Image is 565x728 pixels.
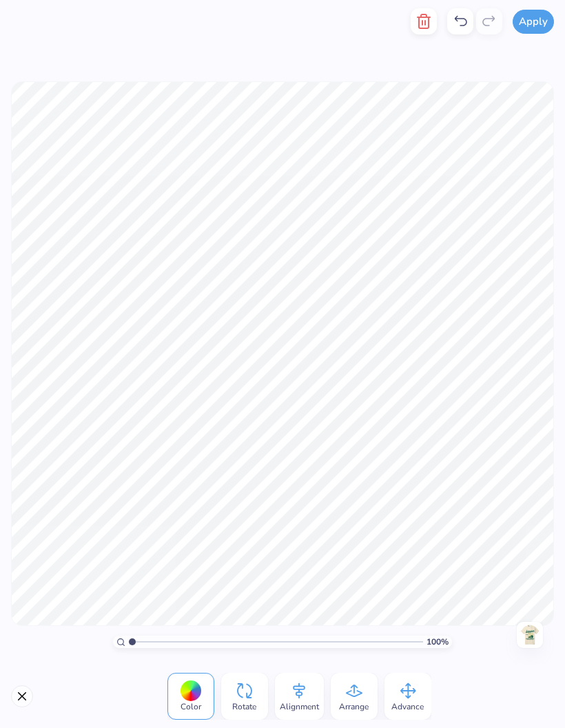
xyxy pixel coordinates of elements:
span: Alignment [280,701,319,712]
button: Apply [513,10,554,34]
img: Front [519,624,541,646]
span: Color [181,701,201,712]
span: Arrange [339,701,369,712]
button: Close [11,685,33,707]
span: Advance [391,701,424,712]
span: Rotate [232,701,256,712]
